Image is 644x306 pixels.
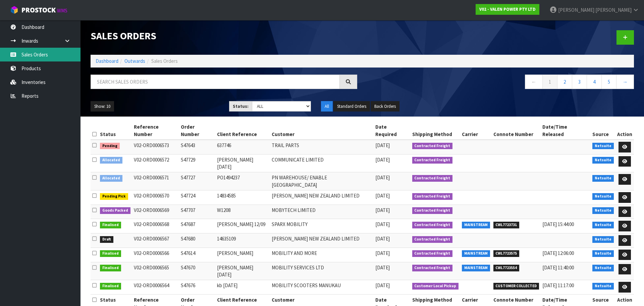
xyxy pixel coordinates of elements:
[375,221,390,227] span: [DATE]
[375,192,390,199] span: [DATE]
[91,101,114,112] button: Show: 10
[592,250,614,257] span: Netsuite
[412,283,459,290] span: Customer Local Pickup
[375,174,390,181] span: [DATE]
[592,175,614,182] span: Netsuite
[270,262,374,280] td: MOBILITY SERVICES LTD
[592,283,614,290] span: Netsuite
[132,248,179,262] td: V02-ORD0006566
[412,157,453,164] span: Contracted Freight
[215,280,270,295] td: kb [DATE]
[333,101,370,112] button: Standard Orders
[151,58,178,64] span: Sales Orders
[132,122,179,140] th: Reference Number
[96,58,118,64] a: Dashboard
[215,190,270,205] td: 14834585
[270,154,374,172] td: COMMUNICATE LIMITED
[558,7,594,13] span: [PERSON_NAME]
[375,264,390,271] span: [DATE]
[592,193,614,200] span: Netsuite
[412,222,453,228] span: Contracted Freight
[462,250,490,257] span: MAINSTREAM
[542,264,574,271] span: [DATE] 11:40:00
[132,219,179,233] td: V02-ORD0006568
[492,122,541,140] th: Connote Number
[270,248,374,262] td: MOBILITY AND MORE
[100,250,121,257] span: Finalised
[179,122,215,140] th: Order Number
[321,101,333,112] button: All
[542,250,574,256] span: [DATE] 12:06:00
[100,236,113,243] span: Draft
[412,175,453,182] span: Contracted Freight
[215,205,270,219] td: W1208
[479,6,536,12] strong: V02 - VALEN POWER PTY LTD
[132,190,179,205] td: V02-ORD0006570
[557,75,572,89] a: 2
[375,142,390,148] span: [DATE]
[375,235,390,242] span: [DATE]
[179,248,215,262] td: S47614
[179,205,215,219] td: S47707
[412,193,453,200] span: Contracted Freight
[412,265,453,271] span: Contracted Freight
[132,205,179,219] td: V02-ORD0006569
[179,280,215,295] td: S47676
[215,140,270,154] td: 637746
[493,222,520,228] span: CWL7723731
[616,75,634,89] a: →
[375,282,390,289] span: [DATE]
[10,6,18,14] img: cube-alt.png
[412,207,453,214] span: Contracted Freight
[179,233,215,248] td: S47680
[375,157,390,163] span: [DATE]
[367,75,634,91] nav: Page navigation
[215,219,270,233] td: [PERSON_NAME] 12/09
[587,75,602,89] a: 4
[375,207,390,213] span: [DATE]
[100,222,121,228] span: Finalised
[591,122,615,140] th: Source
[542,75,557,89] a: 1
[572,75,587,89] a: 3
[412,143,453,149] span: Contracted Freight
[132,280,179,295] td: V02-ORD0006564
[100,143,120,149] span: Pending
[215,122,270,140] th: Client Reference
[375,250,390,256] span: [DATE]
[592,236,614,243] span: Netsuite
[270,205,374,219] td: MOBYTECH LIMITED
[525,75,543,89] a: ←
[98,122,132,140] th: Status
[132,154,179,172] td: V02-ORD0006572
[270,233,374,248] td: [PERSON_NAME] NEW ZEALAND LIMITED
[460,122,492,140] th: Carrier
[179,262,215,280] td: S47670
[100,265,121,271] span: Finalised
[412,250,453,257] span: Contracted Freight
[595,7,632,13] span: [PERSON_NAME]
[91,75,340,89] input: Search sales orders
[132,140,179,154] td: V02-ORD0006573
[270,122,374,140] th: Customer
[592,143,614,149] span: Netsuite
[100,283,121,290] span: Finalised
[601,75,616,89] a: 5
[542,221,574,227] span: [DATE] 15:44:00
[493,283,539,290] span: CUSTOMER COLLECTED
[592,265,614,271] span: Netsuite
[100,207,130,214] span: Goods Packed
[21,6,56,14] span: ProStock
[270,280,374,295] td: MOBILITY SCOOTERS MANUKAU
[592,222,614,228] span: Netsuite
[215,172,270,190] td: PO1494237
[179,190,215,205] td: S47724
[91,30,357,41] h1: Sales Orders
[493,250,520,257] span: CWL7723575
[215,262,270,280] td: [PERSON_NAME] [DATE]
[541,122,591,140] th: Date/Time Released
[412,236,453,243] span: Contracted Freight
[132,233,179,248] td: V02-ORD0006567
[215,154,270,172] td: [PERSON_NAME] [DATE]
[124,58,145,64] a: Outwards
